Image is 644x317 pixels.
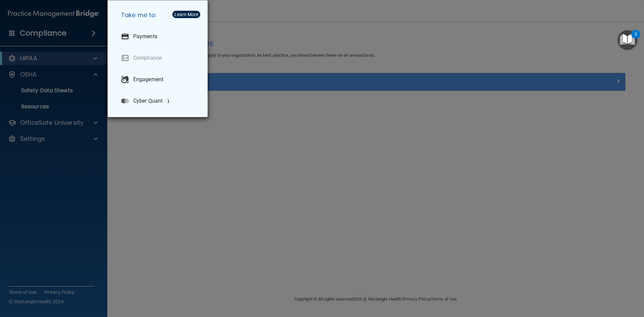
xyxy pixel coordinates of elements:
[116,92,202,110] a: Cyber Quant
[116,6,202,24] h5: Take me to:
[133,33,157,40] p: Payments
[174,12,198,17] div: Learn More
[133,76,163,83] p: Engagement
[133,98,163,104] p: Cyber Quant
[116,70,202,89] a: Engagement
[618,30,637,50] button: Open Resource Center, 2 new notifications
[635,34,637,43] div: 2
[172,11,200,18] button: Learn More
[116,49,202,67] a: Compliance
[116,27,202,46] a: Payments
